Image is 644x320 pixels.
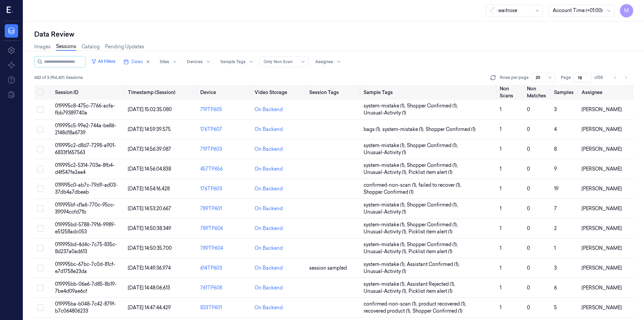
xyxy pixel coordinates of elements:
[255,304,283,311] div: On Backend
[52,85,125,100] th: Session ID
[307,85,361,100] th: Session Tags
[128,225,171,231] span: [DATE] 14:50:38.349
[551,85,579,100] th: Samples
[131,59,143,65] span: Dates
[382,126,426,133] span: system-mistake (1) ,
[361,85,497,100] th: Sample Tags
[582,245,622,251] span: [PERSON_NAME]
[200,166,249,173] div: 457TP656
[527,186,530,192] span: 0
[409,169,452,176] span: Picklist item alert (1)
[34,43,51,50] a: Images
[554,126,557,132] span: 4
[34,75,83,81] span: 682 of 3,956,431 Sessions
[364,268,406,275] span: Unusual-Activity (1)
[364,201,407,209] span: system-mistake (1) ,
[364,189,414,196] span: Shopper Confirmed (1)
[407,221,459,228] span: Shopper Confirmed (1) ,
[37,146,44,152] button: Select row
[55,261,115,274] span: 019995bc-67bc-7c0d-81cf-e7d1758e23da
[582,146,622,152] span: [PERSON_NAME]
[620,4,633,17] button: M
[55,123,116,136] span: 019995c5-99e2-744a-be86-2148d18a6739
[37,89,44,96] button: Select all
[255,284,283,291] div: On Backend
[407,281,457,288] span: Assistant Rejected (1) ,
[105,43,144,50] a: Pending Updates
[364,126,382,133] span: bags (1) ,
[582,305,622,311] span: [PERSON_NAME]
[128,106,172,112] span: [DATE] 15:02:35.080
[500,205,501,212] span: 1
[89,56,118,67] button: All Filters
[200,126,249,133] div: 176TP607
[55,103,115,116] span: 019995c8-475c-7766-acfa-fbb79389740a
[255,126,283,133] div: On Backend
[407,142,459,149] span: Shopper Confirmed (1) ,
[255,205,283,212] div: On Backend
[128,126,171,132] span: [DATE] 14:59:39.575
[527,305,530,311] span: 0
[364,149,406,156] span: Unusual-Activity (1)
[255,106,283,113] div: On Backend
[255,225,283,232] div: On Backend
[582,166,622,172] span: [PERSON_NAME]
[125,85,198,100] th: Timestamp (Session)
[407,261,461,268] span: Assistant Confirmed (1) ,
[364,228,409,235] span: Unusual-Activity (1) ,
[37,106,44,113] button: Select row
[198,85,252,100] th: Device
[37,126,44,133] button: Select row
[407,162,459,169] span: Shopper Confirmed (1) ,
[527,166,530,172] span: 0
[82,43,100,50] a: Catalog
[527,205,530,212] span: 0
[121,56,153,67] button: Dates
[527,265,530,271] span: 0
[561,75,571,81] span: Page
[364,209,406,216] span: Unusual-Activity (1)
[364,261,407,268] span: system-mistake (1) ,
[500,166,501,172] span: 1
[364,248,409,255] span: Unusual-Activity (1) ,
[554,245,556,251] span: 1
[309,265,347,271] span: session sampled
[200,185,249,192] div: 176TP603
[56,43,76,51] a: Sessions
[128,265,171,271] span: [DATE] 14:49:36.974
[55,142,116,155] span: 019995c2-d8d7-7298-a901-6833f1657563
[252,85,306,100] th: Video Storage
[582,126,622,132] span: [PERSON_NAME]
[364,142,407,149] span: system-mistake (1) ,
[128,285,170,291] span: [DATE] 14:48:06.613
[37,245,44,252] button: Select row
[128,305,171,311] span: [DATE] 14:47:44.429
[55,162,115,175] span: 019995c2-5314-703e-8fb4-d4f547fe2ee4
[55,202,115,215] span: 019995bf-d1a6-770c-95cc-39094ccfd71b
[582,225,622,231] span: [PERSON_NAME]
[128,186,170,192] span: [DATE] 14:54:16.428
[407,241,459,248] span: Shopper Confirmed (1) ,
[500,225,501,231] span: 1
[527,126,530,132] span: 0
[364,241,407,248] span: system-mistake (1) ,
[419,182,463,189] span: failed to recover (1) ,
[554,305,557,311] span: 5
[527,285,530,291] span: 0
[364,308,413,315] span: recovered product (1) ,
[37,304,44,311] button: Select row
[128,245,172,251] span: [DATE] 14:50:35.700
[255,146,283,153] div: On Backend
[582,205,622,212] span: [PERSON_NAME]
[554,186,558,192] span: 19
[55,281,117,294] span: 019995bb-06e6-7d85-8b19-7be4d09ae6cf
[426,126,476,133] span: Shopper Confirmed (1)
[37,265,44,271] button: Select row
[500,305,501,311] span: 1
[55,182,118,195] span: 019995c0-ab7c-79d9-ad03-37db4a7dbeeb
[200,245,249,252] div: 789TP604
[500,285,501,291] span: 1
[409,228,452,235] span: Picklist item alert (1)
[409,288,452,295] span: Picklist item alert (1)
[582,186,622,192] span: [PERSON_NAME]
